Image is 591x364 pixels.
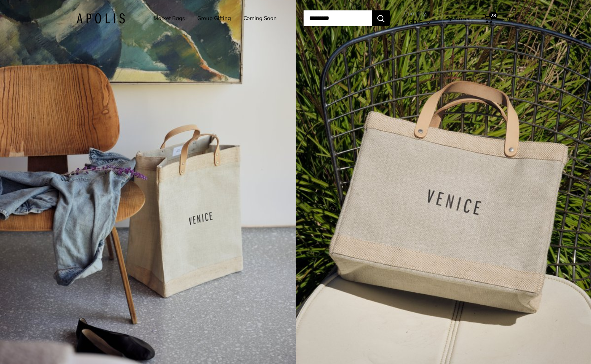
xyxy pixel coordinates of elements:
a: Coming Soon [243,13,277,23]
img: Apolis [77,13,125,24]
a: Market Bags [154,13,185,23]
span: Currency [404,9,430,19]
a: 28 Cart [484,13,514,24]
span: 28 [489,12,498,19]
button: USD $ [404,16,430,28]
a: Group Gifting [197,13,231,23]
iframe: Sign Up via Text for Offers [6,337,77,358]
input: Search... [304,10,372,26]
span: Cart [502,14,514,22]
button: Search [372,10,390,26]
a: My Account [446,14,471,23]
span: USD $ [404,18,423,26]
